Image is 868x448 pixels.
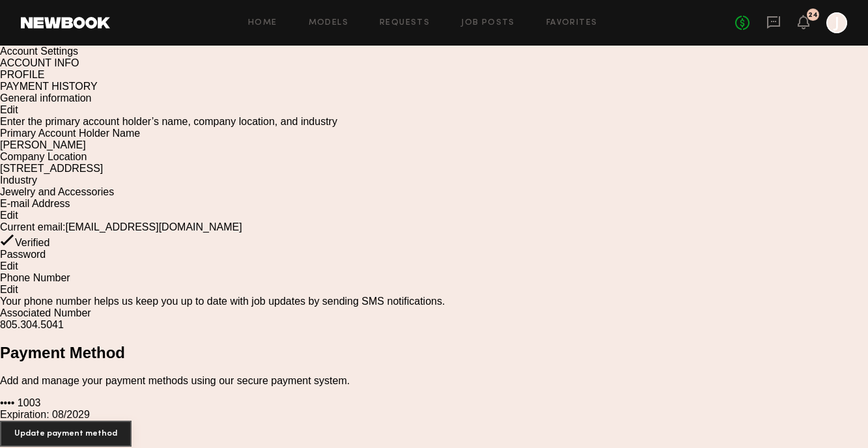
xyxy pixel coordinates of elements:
[808,12,818,19] div: 24
[65,221,242,232] span: [EMAIL_ADDRESS][DOMAIN_NAME]
[15,237,49,248] span: Verified
[380,19,430,27] a: Requests
[546,19,598,27] a: Favorites
[826,12,847,33] a: J
[309,19,348,27] a: Models
[461,19,515,27] a: Job Posts
[248,19,277,27] a: Home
